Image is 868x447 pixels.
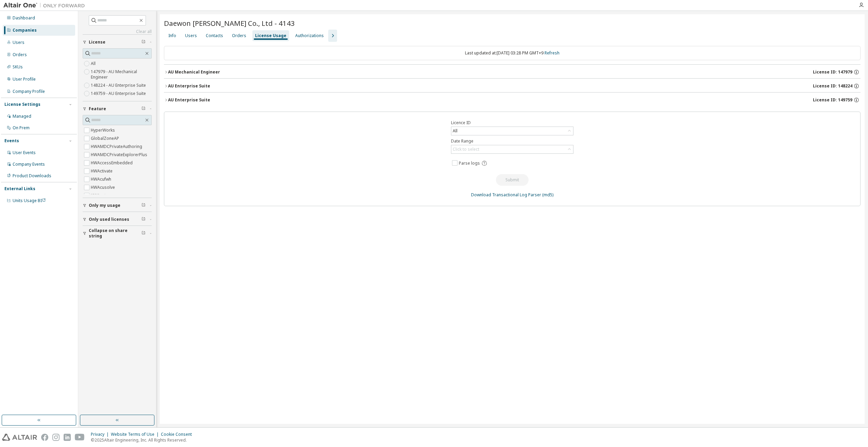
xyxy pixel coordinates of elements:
div: AU Enterprise Suite [168,97,210,103]
label: HWActivate [91,167,114,175]
span: Parse logs [459,161,480,166]
div: Click to select [451,145,573,153]
span: License ID: 149759 [813,97,852,103]
label: 148224 - AU Enterprise Suite [91,81,147,89]
span: Clear filter [141,203,146,208]
button: Feature [83,101,152,116]
span: License ID: 147979 [813,69,852,75]
div: Orders [13,52,27,57]
div: SKUs [13,64,23,70]
img: facebook.svg [41,434,48,441]
label: HyperWorks [91,126,116,134]
button: Only used licenses [83,212,152,227]
span: Clear filter [141,217,146,222]
label: HWAcusolve [91,183,116,192]
div: Users [185,33,197,38]
div: Events [4,138,19,144]
button: Submit [496,174,529,186]
div: Orders [232,33,246,38]
label: HWAcutrace [91,192,116,200]
button: AU Enterprise SuiteLicense ID: 148224 [164,79,861,94]
p: © 2025 Altair Engineering, Inc. All Rights Reserved. [91,437,196,443]
img: youtube.svg [75,434,85,441]
div: Website Terms of Use [111,432,161,437]
button: AU Mechanical EngineerLicense ID: 147979 [164,65,861,80]
span: Clear filter [141,106,146,112]
img: altair_logo.svg [2,434,37,441]
label: Date Range [451,138,573,144]
button: AU Enterprise SuiteLicense ID: 149759 [164,93,861,107]
div: Click to select [453,147,479,152]
span: License ID: 148224 [813,83,852,89]
button: Only my usage [83,198,152,213]
div: Last updated at: [DATE] 03:28 PM GMT+9 [164,46,861,60]
div: User Profile [13,77,36,82]
div: Privacy [91,432,111,437]
a: (md5) [542,192,553,198]
label: GlobalZoneAP [91,134,120,143]
div: Company Events [13,162,45,167]
div: User Events [13,150,36,155]
img: linkedin.svg [64,434,71,441]
div: Users [13,40,24,45]
div: External Links [4,186,35,192]
div: Managed [13,114,31,119]
div: Dashboard [13,15,35,21]
div: Company Profile [13,89,45,94]
span: Feature [89,106,106,112]
div: Product Downloads [13,173,51,179]
button: License [83,35,152,50]
span: Daewon [PERSON_NAME] Co., Ltd - 4143 [164,18,295,28]
span: Only my usage [89,203,120,208]
img: Altair One [3,2,88,9]
div: License Usage [255,33,286,38]
img: instagram.svg [52,434,60,441]
button: Collapse on share string [83,226,152,241]
div: Info [168,33,176,38]
label: HWAMDCPrivateAuthoring [91,143,144,151]
span: Clear filter [141,231,146,236]
span: Collapse on share string [89,228,141,239]
div: Contacts [206,33,223,38]
label: Licence ID [451,120,573,126]
div: All [452,127,458,135]
a: Refresh [545,50,560,56]
span: Units Usage BI [13,198,46,203]
div: Authorizations [295,33,324,38]
div: AU Enterprise Suite [168,83,210,89]
a: Clear all [83,29,152,34]
label: HWAMDCPrivateExplorerPlus [91,151,149,159]
div: AU Mechanical Engineer [168,69,220,75]
label: 149759 - AU Enterprise Suite [91,89,147,98]
div: Cookie Consent [161,432,196,437]
div: License Settings [4,102,40,107]
label: 147979 - AU Mechanical Engineer [91,68,152,81]
div: All [451,127,573,135]
div: Companies [13,28,37,33]
span: Only used licenses [89,217,129,222]
label: HWAccessEmbedded [91,159,134,167]
label: HWAcufwh [91,175,113,183]
span: Clear filter [141,39,146,45]
label: All [91,60,97,68]
span: License [89,39,105,45]
a: Download Transactional Log Parser [471,192,541,198]
div: On Prem [13,125,30,131]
